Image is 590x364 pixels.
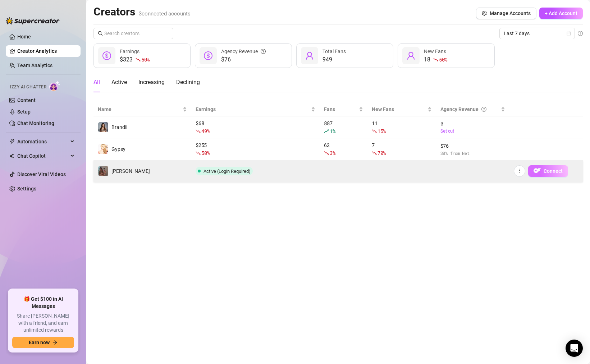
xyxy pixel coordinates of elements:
img: Gypsy [98,144,108,154]
div: 11 [372,119,432,135]
a: Chat Monitoring [17,120,54,126]
span: 50 % [439,56,447,63]
h2: Creators [93,5,191,19]
button: Manage Accounts [476,8,536,19]
img: AI Chatter [49,81,60,91]
span: user [305,51,314,60]
button: OFConnect [528,165,568,177]
th: Name [93,102,191,116]
img: Chat Copilot [9,153,14,158]
a: Settings [17,186,36,192]
span: Manage Accounts [490,10,531,16]
div: 18 [424,55,447,64]
a: Setup [17,109,31,115]
span: Fans [324,105,357,113]
span: Earnings [120,49,140,54]
span: $76 [221,55,266,64]
span: Total Fans [323,49,346,54]
span: fall [136,57,141,62]
a: Content [17,97,36,103]
div: 887 [324,119,363,135]
div: Agency Revenue [221,47,266,55]
span: dollar-circle [204,51,212,60]
span: New Fans [372,105,426,113]
span: [PERSON_NAME] [111,168,150,174]
button: + Add Account [539,8,583,19]
span: 15 % [378,128,386,134]
span: fall [433,57,438,62]
div: $323 [120,55,150,64]
div: Increasing [138,78,165,87]
span: Active (Login Required) [203,169,251,174]
span: question-circle [481,105,486,113]
div: All [93,78,100,87]
span: 70 % [378,149,386,156]
span: rise [324,129,329,134]
div: 949 [323,55,346,64]
span: New Fans [424,49,446,54]
span: Share [PERSON_NAME] with a friend, and earn unlimited rewards [12,313,74,334]
span: more [517,168,522,173]
span: calendar [567,31,571,36]
span: + Add Account [545,10,577,16]
img: logo-BBDzfeDw.svg [6,17,60,24]
a: Team Analytics [17,63,52,68]
span: 3 connected accounts [139,10,191,17]
span: fall [324,151,329,156]
span: arrow-right [52,340,58,345]
input: Search creators [104,29,163,37]
span: Brandii [111,124,127,130]
th: Fans [320,102,367,116]
span: thunderbolt [9,139,15,144]
span: dollar-circle [102,51,111,60]
span: setting [482,11,487,16]
span: Connect [544,168,563,174]
button: Earn nowarrow-right [12,337,74,348]
div: 7 [372,141,432,157]
span: Automations [17,136,68,147]
a: Discover Viral Videos [17,171,66,177]
span: Chat Copilot [17,150,68,162]
span: Earn now [29,340,50,345]
span: 49 % [201,128,210,134]
span: fall [196,151,201,156]
span: fall [196,129,201,134]
span: fall [372,151,377,156]
span: 30 % from Net [440,150,505,157]
a: Creator Analytics [17,45,75,57]
span: Earnings [196,105,310,113]
img: Brandii [98,122,108,132]
span: 1 % [330,128,335,134]
span: search [98,31,103,36]
div: $ 68 [196,119,315,135]
span: Gypsy [111,146,125,152]
span: 50 % [201,149,210,156]
div: Open Intercom Messenger [566,340,583,357]
span: 3 % [330,149,335,156]
span: Izzy AI Chatter [10,84,46,91]
div: Active [111,78,127,87]
img: SAMANTHA [98,166,108,176]
span: user [407,51,415,60]
span: info-circle [578,31,583,36]
div: Agency Revenue [440,105,499,113]
span: Name [98,105,181,113]
div: 0 [440,120,505,135]
span: 🎁 Get $100 in AI Messages [12,296,74,310]
span: 50 % [141,56,150,63]
div: $ 255 [196,141,315,157]
img: OF [534,167,541,174]
th: New Fans [367,102,436,116]
th: Earnings [191,102,320,116]
div: 62 [324,141,363,157]
a: Set cut [440,128,505,135]
span: $ 76 [440,142,505,150]
span: fall [372,129,377,134]
span: Last 7 days [504,28,571,39]
span: question-circle [261,47,266,55]
div: Declining [176,78,200,87]
a: Home [17,34,31,40]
